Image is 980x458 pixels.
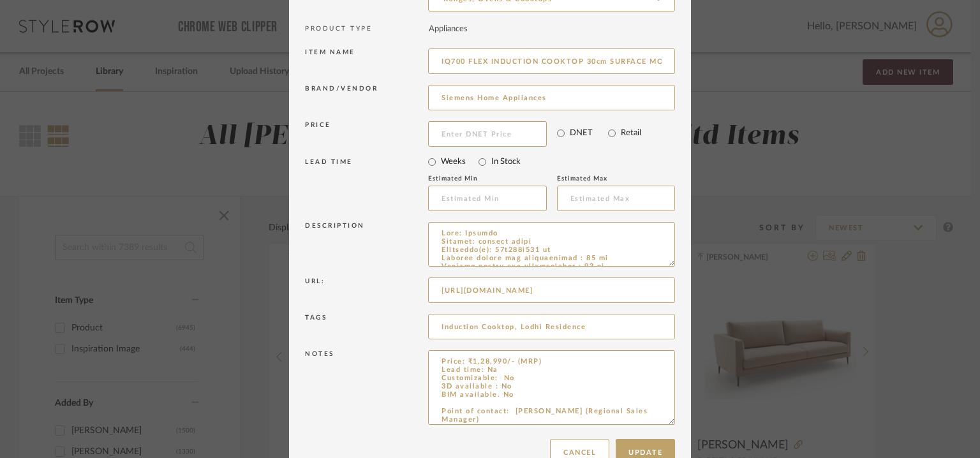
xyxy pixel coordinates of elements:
[305,19,429,39] div: PRODUCT TYPE
[428,277,675,303] input: Enter URL
[305,85,428,111] div: Brand/Vendor
[428,314,675,339] input: Enter Keywords, Separated by Commas
[428,121,547,147] input: Enter DNET Price
[557,175,646,182] div: Estimated Max
[305,350,428,425] div: Notes
[441,156,466,168] label: Weeks
[428,85,675,110] input: Unknown
[557,186,676,211] input: Estimated Max
[305,158,428,212] div: LEAD TIME
[305,314,428,340] div: Tags
[428,153,675,171] mat-radio-group: Select item type
[491,156,521,168] label: In Stock
[305,48,428,75] div: Item name
[428,48,675,74] input: Enter Name
[570,127,593,140] label: DNET
[621,127,641,140] label: Retail
[305,222,428,267] div: Description
[557,124,676,142] mat-radio-group: Select price type
[428,186,547,211] input: Estimated Min
[429,23,468,36] div: Appliances
[305,277,428,304] div: Url:
[428,175,517,182] div: Estimated Min
[305,121,428,143] div: Price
